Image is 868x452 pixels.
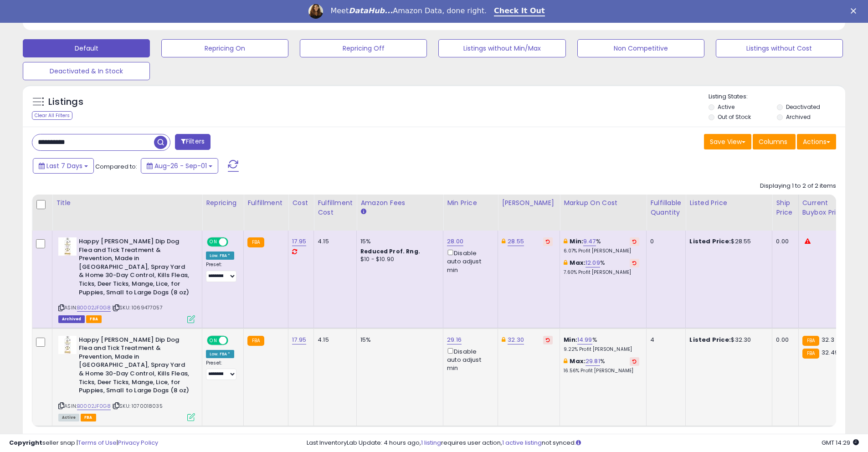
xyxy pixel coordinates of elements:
[208,238,219,246] span: ON
[360,198,439,208] div: Amazon Fees
[292,237,306,246] a: 17.95
[77,402,111,410] a: B0002JF0G8
[822,348,838,357] span: 32.49
[58,237,77,256] img: 41iM81GeopL._SL40_.jpg
[141,158,218,174] button: Aug-26 - Sep-01
[689,335,731,344] b: Listed Price:
[95,162,137,171] span: Compared to:
[570,237,583,246] b: Min:
[570,357,586,365] b: Max:
[360,336,436,344] div: 15%
[759,137,787,146] span: Columns
[300,39,427,57] button: Repricing Off
[175,134,211,150] button: Filters
[786,103,820,111] label: Deactivated
[292,335,306,344] a: 17.95
[822,438,859,447] span: 2025-09-9 14:29 GMT
[718,113,751,121] label: Out of Stock
[577,335,592,344] a: 14.99
[822,335,834,344] span: 32.3
[79,237,190,299] b: Happy [PERSON_NAME] Dip Dog Flea and Tick Treatment & Prevention, Made in [GEOGRAPHIC_DATA], Spra...
[786,113,811,121] label: Archived
[360,256,436,263] div: $10 - $10.90
[689,237,765,246] div: $28.55
[307,439,859,447] div: Last InventoryLab Update: 4 hours ago, requires user action, not synced.
[570,258,586,267] b: Max:
[206,252,234,260] div: Low. FBA *
[79,336,190,397] b: Happy [PERSON_NAME] Dip Dog Flea and Tick Treatment & Prevention, Made in [GEOGRAPHIC_DATA], Spra...
[58,336,77,354] img: 41iM81GeopL._SL40_.jpg
[447,237,463,246] a: 28.00
[154,161,207,170] span: Aug-26 - Sep-01
[23,39,150,57] button: Default
[118,438,158,447] a: Privacy Policy
[33,158,94,174] button: Last 7 Days
[247,237,264,247] small: FBA
[560,195,647,231] th: The percentage added to the cost of goods (COGS) that forms the calculator for Min & Max prices.
[508,335,524,344] a: 32.30
[564,368,639,374] p: 16.56% Profit [PERSON_NAME]
[564,335,577,344] b: Min:
[227,336,241,344] span: OFF
[447,346,491,373] div: Disable auto adjust min
[447,335,462,344] a: 29.16
[48,96,83,108] h5: Listings
[208,336,219,344] span: ON
[650,336,678,344] div: 4
[360,247,420,255] b: Reduced Prof. Rng.
[81,414,96,421] span: FBA
[650,237,678,246] div: 0
[206,350,234,358] div: Low. FBA *
[360,237,436,246] div: 15%
[32,111,72,120] div: Clear All Filters
[718,103,734,111] label: Active
[23,62,150,80] button: Deactivated & In Stock
[802,198,849,217] div: Current Buybox Price
[704,134,751,149] button: Save View
[247,198,284,208] div: Fulfillment
[46,161,82,170] span: Last 7 Days
[318,237,349,246] div: 4.15
[776,237,791,246] div: 0.00
[112,304,163,311] span: | SKU: 1069477057
[58,315,85,323] span: Listings that have been deleted from Seller Central
[577,39,704,57] button: Non Competitive
[716,39,843,57] button: Listings without Cost
[292,198,310,208] div: Cost
[586,357,600,366] a: 29.81
[77,304,111,312] a: B0002JF0G8
[802,336,819,346] small: FBA
[564,357,639,374] div: %
[851,8,860,14] div: Close
[650,198,682,217] div: Fulfillable Quantity
[564,237,639,254] div: %
[797,134,836,149] button: Actions
[564,269,639,276] p: 7.60% Profit [PERSON_NAME]
[206,198,240,208] div: Repricing
[689,237,731,246] b: Listed Price:
[564,198,642,208] div: Markup on Cost
[586,258,600,267] a: 12.09
[58,336,195,421] div: ASIN:
[802,349,819,359] small: FBA
[776,198,794,217] div: Ship Price
[447,198,494,208] div: Min Price
[447,248,491,274] div: Disable auto adjust min
[9,438,42,447] strong: Copyright
[58,237,195,322] div: ASIN:
[583,237,596,246] a: 9.47
[349,6,393,15] i: DataHub...
[78,438,117,447] a: Terms of Use
[206,360,236,380] div: Preset:
[161,39,288,57] button: Repricing On
[776,336,791,344] div: 0.00
[564,259,639,276] div: %
[86,315,102,323] span: FBA
[421,438,441,447] a: 1 listing
[318,336,349,344] div: 4.15
[318,198,353,217] div: Fulfillment Cost
[112,402,163,410] span: | SKU: 1070018035
[438,39,565,57] button: Listings without Min/Max
[502,198,556,208] div: [PERSON_NAME]
[330,6,487,15] div: Meet Amazon Data, done right.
